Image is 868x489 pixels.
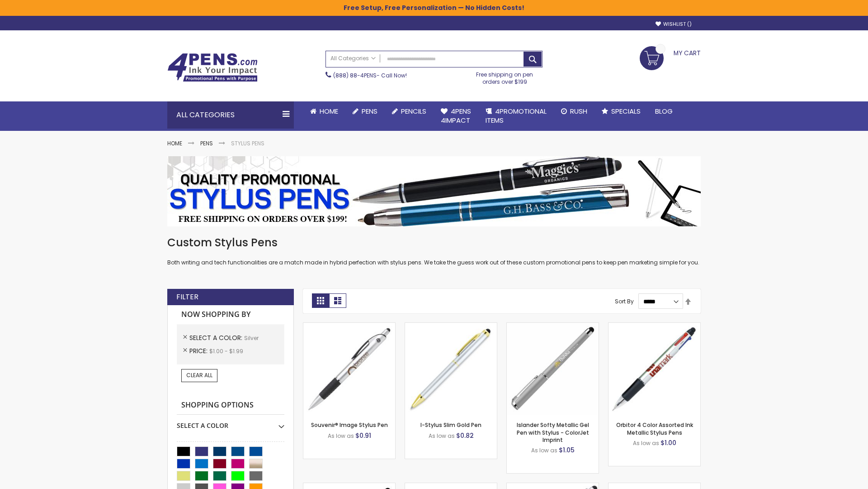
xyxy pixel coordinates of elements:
[200,139,213,147] a: Pens
[167,53,258,82] img: 4Pens Custom Pens and Promotional Products
[311,421,388,429] a: Souvenir® Image Stylus Pen
[167,235,701,250] h1: Custom Stylus Pens
[660,438,676,447] span: $1.00
[333,72,407,79] span: - Call Now!
[176,292,198,302] strong: Filter
[181,369,217,382] a: Clear All
[611,106,641,116] span: Specials
[467,67,543,86] div: Free shipping on pen orders over $199
[633,439,659,447] span: As low as
[456,431,474,440] span: $0.82
[507,322,599,330] a: Islander Softy Metallic Gel Pen with Stylus - ColorJet Imprint-Silver
[328,432,354,440] span: As low as
[167,139,182,147] a: Home
[434,101,478,131] a: 4Pens4impact
[320,106,338,116] span: Home
[303,101,345,121] a: Home
[441,106,471,125] span: 4Pens 4impact
[167,156,701,226] img: Stylus Pens
[401,106,426,116] span: Pencils
[177,305,284,324] strong: Now Shopping by
[333,72,377,79] a: (888) 88-4PENS
[303,323,395,415] img: Souvenir® Image Stylus Pen-Silver
[594,101,648,121] a: Specials
[177,415,284,430] div: Select A Color
[355,431,371,440] span: $0.91
[486,106,547,125] span: 4PROMOTIONAL ITEMS
[189,346,209,355] span: Price
[570,106,587,116] span: Rush
[656,21,692,28] a: Wishlist
[554,101,594,121] a: Rush
[244,334,259,342] span: Silver
[429,432,455,440] span: As low as
[648,101,680,121] a: Blog
[186,371,212,379] span: Clear All
[405,323,497,415] img: I-Stylus-Slim-Gold-Silver
[609,323,700,415] img: Orbitor 4 Color Assorted Ink Metallic Stylus Pens-Silver
[231,139,264,147] strong: Stylus Pens
[385,101,434,121] a: Pencils
[209,347,243,355] span: $1.00 - $1.99
[405,322,497,330] a: I-Stylus-Slim-Gold-Silver
[312,293,329,308] strong: Grid
[615,297,634,305] label: Sort By
[420,421,481,429] a: I-Stylus Slim Gold Pen
[478,101,554,131] a: 4PROMOTIONALITEMS
[330,55,376,62] span: All Categories
[326,51,380,66] a: All Categories
[177,396,284,415] strong: Shopping Options
[189,333,244,342] span: Select A Color
[345,101,385,121] a: Pens
[507,323,599,415] img: Islander Softy Metallic Gel Pen with Stylus - ColorJet Imprint-Silver
[559,446,575,455] span: $1.05
[362,106,377,116] span: Pens
[655,106,673,116] span: Blog
[167,235,701,267] div: Both writing and tech functionalities are a match made in hybrid perfection with stylus pens. We ...
[167,101,294,129] div: All Categories
[517,421,589,443] a: Islander Softy Metallic Gel Pen with Stylus - ColorJet Imprint
[616,421,693,436] a: Orbitor 4 Color Assorted Ink Metallic Stylus Pens
[303,322,395,330] a: Souvenir® Image Stylus Pen-Silver
[531,446,557,454] span: As low as
[609,322,700,330] a: Orbitor 4 Color Assorted Ink Metallic Stylus Pens-Silver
